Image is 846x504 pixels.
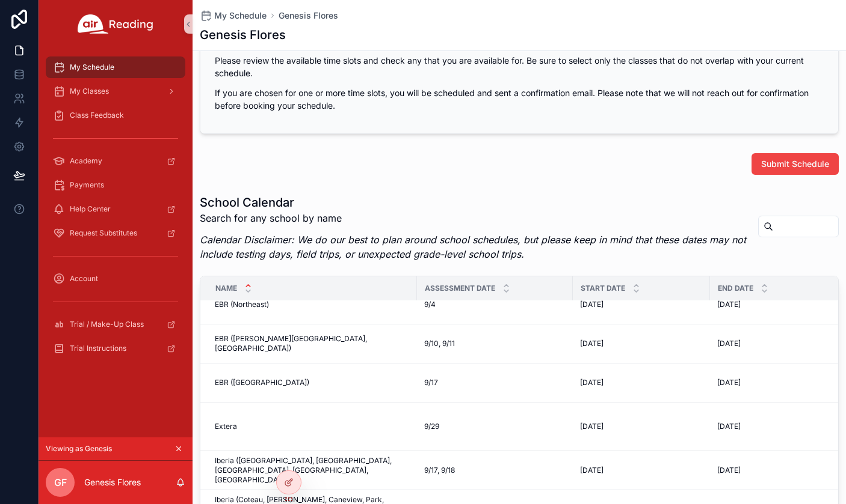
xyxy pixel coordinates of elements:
a: Class Feedback [46,105,185,126]
span: Iberia ([GEOGRAPHIC_DATA], [GEOGRAPHIC_DATA], [GEOGRAPHIC_DATA], [GEOGRAPHIC_DATA], [GEOGRAPHIC_D... [215,456,410,485]
span: [DATE] [580,300,604,309]
span: 9/4 [424,300,436,309]
span: Start Date [581,284,625,293]
span: [DATE] [717,422,741,431]
span: My Schedule [70,62,114,72]
div: scrollable content [39,48,193,375]
p: Please review the available time slots and check any that you are available for. Be sure to selec... [215,54,824,79]
span: GF [54,475,67,490]
a: Request Substitutes [46,222,185,244]
a: Account [46,268,185,290]
span: 9/10, 9/11 [424,339,455,348]
span: Class Feedback [70,111,124,120]
span: Request Substitutes [70,228,137,238]
a: Payments [46,174,185,196]
span: EBR (Northeast) [215,300,269,309]
span: Account [70,274,98,284]
p: Genesis Flores [84,476,141,488]
span: EBR ([GEOGRAPHIC_DATA]) [215,378,309,387]
span: [DATE] [580,378,604,387]
span: Extera [215,422,237,431]
a: Help Center [46,198,185,220]
span: End Date [718,284,753,293]
span: [DATE] [717,339,741,348]
span: Academy [70,156,102,166]
span: [DATE] [580,466,604,475]
span: Trial / Make-Up Class [70,320,144,329]
button: Submit Schedule [752,153,839,175]
a: Trial Instructions [46,338,185,359]
span: My Classes [70,87,109,96]
span: 9/29 [424,422,439,431]
span: Viewing as Genesis [46,444,112,454]
span: Submit Schedule [761,158,829,170]
h1: Genesis Flores [200,26,286,43]
a: Academy [46,150,185,172]
span: [DATE] [717,300,741,309]
h1: School Calendar [200,194,749,211]
img: App logo [78,14,153,34]
a: My Classes [46,80,185,102]
span: [DATE] [717,466,741,475]
span: [DATE] [580,422,604,431]
span: 9/17 [424,378,438,387]
p: Search for any school by name [200,211,749,225]
a: My Schedule [200,10,267,22]
span: EBR ([PERSON_NAME][GEOGRAPHIC_DATA], [GEOGRAPHIC_DATA]) [215,334,410,353]
span: My Schedule [214,10,267,22]
span: 9/17, 9/18 [424,466,455,475]
span: Assessment Date [425,284,495,293]
a: Genesis Flores [279,10,338,22]
span: [DATE] [717,378,741,387]
a: Trial / Make-Up Class [46,314,185,335]
span: Name [215,284,237,293]
a: My Schedule [46,56,185,78]
span: Payments [70,180,104,190]
span: Help Center [70,204,111,214]
span: Trial Instructions [70,344,126,353]
em: Calendar Disclaimer: We do our best to plan around school schedules, but please keep in mind that... [200,234,746,260]
span: [DATE] [580,339,604,348]
p: If you are chosen for one or more time slots, you will be scheduled and sent a confirmation email... [215,87,824,112]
